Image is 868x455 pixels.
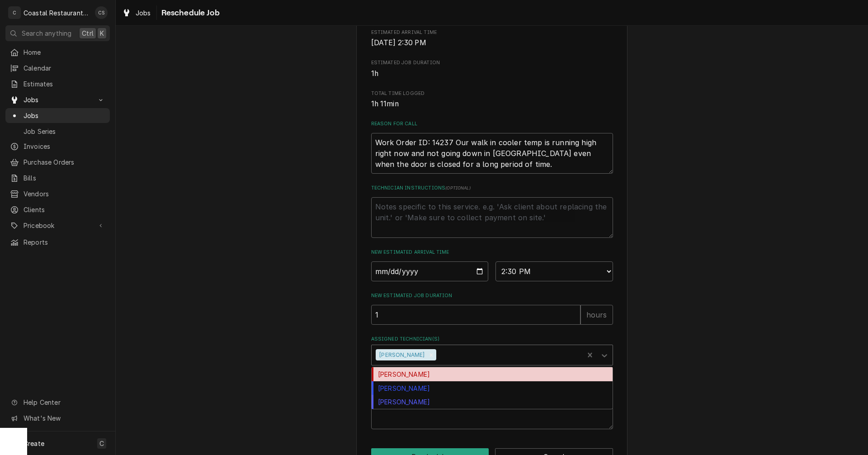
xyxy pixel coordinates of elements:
[371,38,613,48] span: Estimated Arrival Time
[5,202,110,217] a: Clients
[5,218,110,233] a: Go to Pricebook
[371,185,613,192] label: Technician Instructions
[159,7,220,19] span: Reschedule Job
[495,261,613,281] select: Time Select
[5,61,110,76] a: Calendar
[5,124,110,139] a: Job Series
[95,6,108,19] div: Chris Sockriter's Avatar
[24,142,105,151] span: Invoices
[371,38,426,47] span: [DATE] 2:30 PM
[5,411,110,426] a: Go to What's New
[371,90,613,97] span: Total Time Logged
[24,398,104,407] span: Help Center
[24,95,92,104] span: Jobs
[372,395,613,409] div: [PERSON_NAME]
[5,155,110,170] a: Purchase Orders
[95,6,108,19] div: CS
[372,381,613,395] div: [PERSON_NAME]
[376,349,426,361] div: [PERSON_NAME]
[22,28,71,38] span: Search anything
[24,440,44,447] span: Create
[371,292,613,299] label: New Estimated Job Duration
[5,25,110,41] button: Search anythingCtrlK
[24,189,105,199] span: Vendors
[5,139,110,154] a: Invoices
[371,99,613,109] span: Total Time Logged
[5,235,110,250] a: Reports
[5,76,110,91] a: Estimates
[371,29,613,48] div: Estimated Arrival Time
[24,173,105,183] span: Bills
[5,92,110,107] a: Go to Jobs
[8,6,21,19] div: C
[371,336,613,343] label: Assigned Technician(s)
[371,133,613,174] textarea: Work Order ID: 14237 Our walk in cooler temp is running high right now and not going down in [GEO...
[24,127,105,136] span: Job Series
[24,237,105,247] span: Reports
[371,249,613,281] div: New Estimated Arrival Time
[24,205,105,214] span: Clients
[372,367,613,381] div: [PERSON_NAME]
[100,28,104,38] span: K
[24,47,105,57] span: Home
[24,157,105,167] span: Purchase Orders
[426,349,436,361] div: Remove Phill Blush
[371,59,613,79] div: Estimated Job Duration
[82,28,94,38] span: Ctrl
[371,100,399,108] span: 1h 11min
[371,29,613,36] span: Estimated Arrival Time
[24,79,105,89] span: Estimates
[5,171,110,185] a: Bills
[371,90,613,109] div: Total Time Logged
[5,395,110,410] a: Go to Help Center
[371,292,613,324] div: New Estimated Job Duration
[99,439,104,448] span: C
[371,249,613,256] label: New Estimated Arrival Time
[371,120,613,173] div: Reason For Call
[371,69,378,78] span: 1h
[5,186,110,201] a: Vendors
[136,8,151,18] span: Jobs
[24,63,105,73] span: Calendar
[371,59,613,66] span: Estimated Job Duration
[371,336,613,365] div: Assigned Technician(s)
[580,305,613,325] div: hours
[5,45,110,60] a: Home
[445,185,471,190] span: ( optional )
[24,413,104,423] span: What's New
[371,261,489,281] input: Date
[24,8,90,18] div: Coastal Restaurant Repair
[24,111,105,120] span: Jobs
[371,120,613,128] label: Reason For Call
[371,185,613,237] div: Technician Instructions
[371,68,613,79] span: Estimated Job Duration
[24,221,92,230] span: Pricebook
[5,108,110,123] a: Jobs
[118,5,155,20] a: Jobs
